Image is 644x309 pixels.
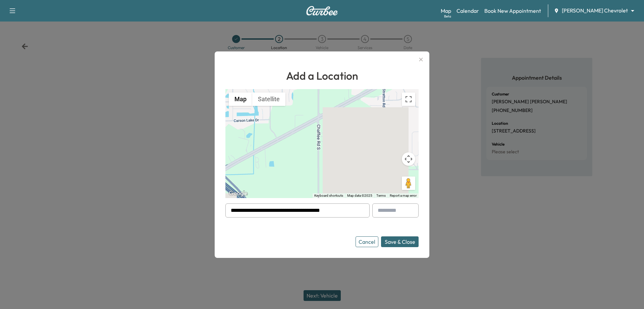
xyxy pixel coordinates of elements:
[457,7,479,15] a: Calendar
[252,92,285,106] button: Show satellite imagery
[402,152,415,166] button: Map camera controls
[314,193,343,198] button: Keyboard shortcuts
[376,194,386,197] a: Terms (opens in new tab)
[229,92,252,106] button: Show street map
[225,68,419,84] h1: Add a Location
[402,177,415,190] button: Drag Pegman onto the map to open Street View
[562,7,628,14] span: [PERSON_NAME] Chevrolet
[444,14,451,19] div: Beta
[390,194,417,197] a: Report a map error
[227,189,249,198] img: Google
[381,236,419,247] button: Save & Close
[441,7,451,15] a: MapBeta
[227,189,249,198] a: Open this area in Google Maps (opens a new window)
[484,7,541,15] a: Book New Appointment
[306,6,338,15] img: Curbee Logo
[402,92,415,106] button: Toggle fullscreen view
[347,194,372,197] span: Map data ©2025
[356,236,378,247] button: Cancel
